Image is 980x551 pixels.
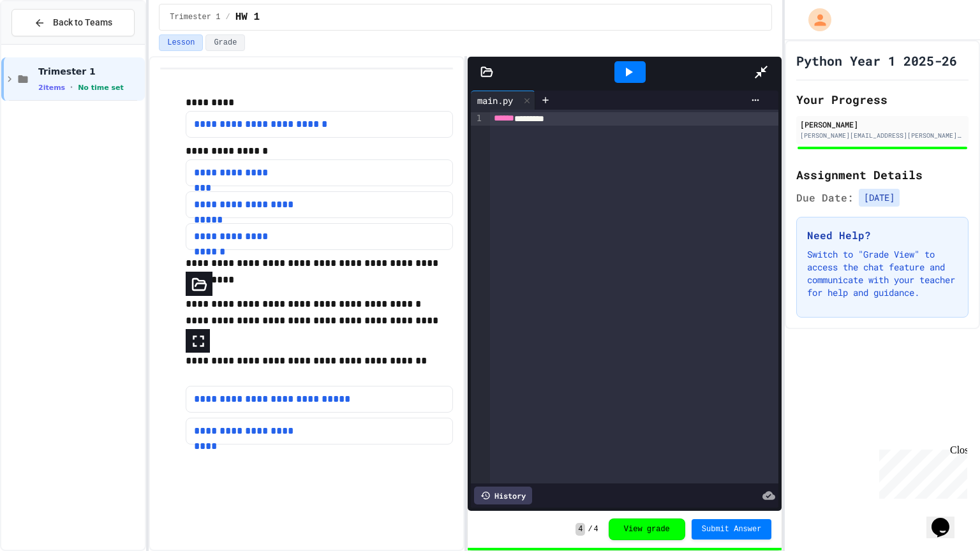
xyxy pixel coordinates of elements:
[594,524,598,534] span: 4
[588,524,592,534] span: /
[926,500,967,538] iframe: chat widget
[471,94,519,107] div: main.py
[796,52,957,70] h1: Python Year 1 2025-26
[5,5,88,81] div: Chat with us now!Close
[702,524,762,534] span: Submit Answer
[807,248,958,299] p: Switch to "Grade View" to access the chat feature and communicate with your teacher for help and ...
[796,190,854,205] span: Due Date:
[225,12,230,22] span: /
[807,228,958,243] h3: Need Help?
[796,91,969,108] h2: Your Progress
[474,487,532,504] div: History
[11,9,135,36] button: Back to Teams
[471,112,484,126] div: 1
[796,166,969,184] h2: Assignment Details
[170,12,220,22] span: Trimester 1
[159,34,203,51] button: Lesson
[471,91,535,110] div: main.py
[575,523,585,536] span: 4
[800,119,965,130] div: [PERSON_NAME]
[692,519,772,540] button: Submit Answer
[205,34,245,51] button: Grade
[609,518,685,540] button: View grade
[859,189,900,207] span: [DATE]
[795,5,835,34] div: My Account
[53,16,112,29] span: Back to Teams
[874,444,967,499] iframe: chat widget
[38,66,142,77] span: Trimester 1
[235,10,260,25] span: HW 1
[78,84,124,92] span: No time set
[38,84,65,92] span: 2 items
[70,82,73,92] span: •
[800,131,965,140] div: [PERSON_NAME][EMAIL_ADDRESS][PERSON_NAME][DOMAIN_NAME]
